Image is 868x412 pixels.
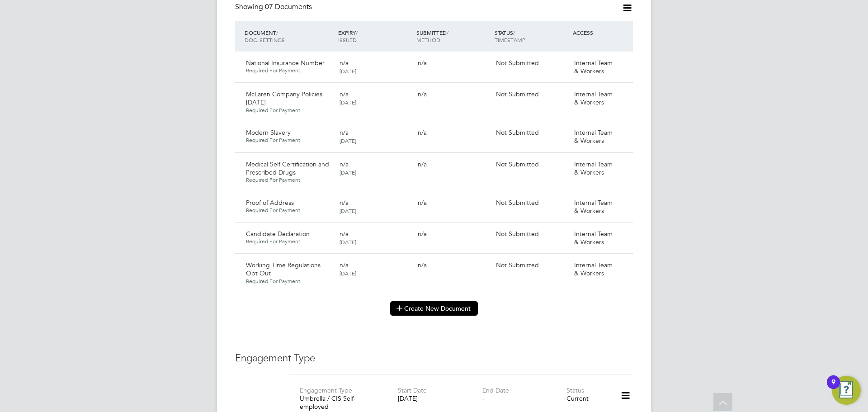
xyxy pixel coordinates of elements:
[246,137,332,144] span: Required For Payment
[338,36,357,43] span: ISSUED
[265,2,312,11] span: 07 Documents
[340,99,356,106] span: [DATE]
[340,207,356,214] span: [DATE]
[418,160,427,168] span: n/a
[340,59,349,67] span: n/a
[246,230,310,238] span: Candidate Declaration
[418,230,427,238] span: n/a
[340,169,356,176] span: [DATE]
[496,199,539,207] span: Not Submitted
[246,238,332,245] span: Required For Payment
[574,59,613,75] span: Internal Team & Workers
[336,24,414,48] div: EXPIRY
[574,261,613,277] span: Internal Team & Workers
[340,128,349,137] span: n/a
[246,261,321,277] span: Working Time Regulations Opt Out
[246,176,332,184] span: Required For Payment
[496,230,539,238] span: Not Submitted
[416,36,440,43] span: METHOD
[414,24,492,48] div: SUBMITTED
[390,301,478,316] button: Create New Document
[496,261,539,269] span: Not Submitted
[566,394,609,403] div: Current
[340,160,349,168] span: n/a
[574,160,613,176] span: Internal Team & Workers
[496,160,539,168] span: Not Submitted
[246,207,332,214] span: Required For Payment
[495,36,525,43] span: TIMESTAMP
[340,238,356,246] span: [DATE]
[398,386,427,394] label: Start Date
[246,59,325,67] span: National Insurance Number
[276,29,278,36] span: /
[574,230,613,246] span: Internal Team & Workers
[482,386,509,394] label: End Date
[832,376,861,405] button: Open Resource Center, 9 new notifications
[246,107,332,114] span: Required For Payment
[246,199,294,207] span: Proof of Address
[235,2,314,12] div: Showing
[356,29,358,36] span: /
[235,352,633,365] h3: Engagement Type
[340,199,349,207] span: n/a
[496,59,539,67] span: Not Submitted
[300,394,384,411] div: Umbrella / CIS Self-employed
[574,128,613,145] span: Internal Team & Workers
[418,90,427,98] span: n/a
[246,160,329,176] span: Medical Self Certification and Prescribed Drugs
[831,382,835,394] div: 9
[340,261,349,269] span: n/a
[300,386,352,394] label: Engagement Type
[482,394,566,403] div: -
[513,29,515,36] span: /
[340,230,349,238] span: n/a
[245,36,285,43] span: DOC. SETTINGS
[246,90,322,106] span: McLaren Company Policies [DATE]
[398,394,482,403] div: [DATE]
[566,386,584,394] label: Status
[492,24,571,48] div: STATUS
[418,128,427,137] span: n/a
[340,90,349,98] span: n/a
[340,137,356,144] span: [DATE]
[418,261,427,269] span: n/a
[447,29,448,36] span: /
[246,128,291,137] span: Modern Slavery
[246,67,332,74] span: Required For Payment
[496,90,539,98] span: Not Submitted
[574,90,613,106] span: Internal Team & Workers
[246,278,332,285] span: Required For Payment
[571,24,633,41] div: ACCESS
[574,199,613,215] span: Internal Team & Workers
[340,270,356,277] span: [DATE]
[340,67,356,75] span: [DATE]
[418,199,427,207] span: n/a
[496,128,539,137] span: Not Submitted
[242,24,336,48] div: DOCUMENT
[418,59,427,67] span: n/a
